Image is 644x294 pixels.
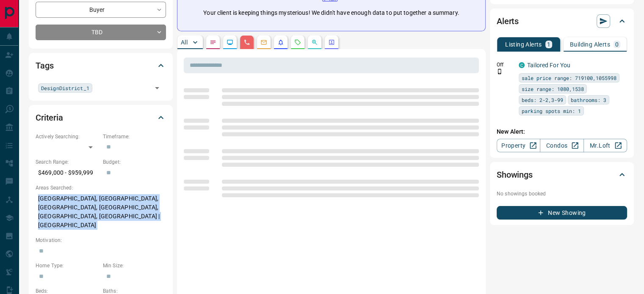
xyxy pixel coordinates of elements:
[540,139,583,152] a: Condos
[527,62,570,69] a: Tailored For You
[571,96,606,104] span: bathrooms: 3
[497,190,627,198] p: No showings booked
[505,41,542,47] p: Listing Alerts
[294,39,301,46] svg: Requests
[36,192,166,232] p: [GEOGRAPHIC_DATA], [GEOGRAPHIC_DATA], [GEOGRAPHIC_DATA], [GEOGRAPHIC_DATA], [GEOGRAPHIC_DATA], [G...
[36,55,166,76] div: Tags
[497,14,519,28] h2: Alerts
[151,82,163,94] button: Open
[547,41,550,47] p: 1
[311,39,318,46] svg: Opportunities
[36,184,166,192] p: Areas Searched:
[36,59,53,72] h2: Tags
[181,39,188,45] p: All
[497,69,503,74] svg: Push Notification Only
[522,107,581,115] span: parking spots min: 1
[36,262,99,269] p: Home Type:
[583,139,627,152] a: Mr.Loft
[497,168,533,181] h2: Showings
[36,133,99,140] p: Actively Searching:
[203,8,459,17] p: Your client is keeping things mysterious! We didn't have enough data to put together a summary.
[522,96,563,104] span: beds: 2-2,3-99
[497,139,540,152] a: Property
[497,11,627,31] div: Alerts
[522,74,616,82] span: sale price range: 719100,1055998
[497,206,627,220] button: New Showing
[103,133,166,140] p: Timeframe:
[41,84,89,92] span: DesignDistrict_1
[615,41,619,47] p: 0
[497,127,627,136] p: New Alert:
[36,25,166,40] div: TBD
[277,39,284,46] svg: Listing Alerts
[519,62,525,68] div: condos.ca
[36,2,166,17] div: Buyer
[497,61,514,69] p: Off
[243,39,250,46] svg: Calls
[36,158,99,166] p: Search Range:
[497,165,627,185] div: Showings
[36,111,63,124] h2: Criteria
[103,262,166,269] p: Min Size:
[227,39,233,46] svg: Lead Browsing Activity
[570,41,610,47] p: Building Alerts
[36,166,99,180] p: $469,000 - $959,999
[328,39,335,46] svg: Agent Actions
[210,39,216,46] svg: Notes
[522,85,584,93] span: size range: 1080,1538
[36,236,166,244] p: Motivation:
[36,107,166,128] div: Criteria
[260,39,267,46] svg: Emails
[103,158,166,166] p: Budget:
